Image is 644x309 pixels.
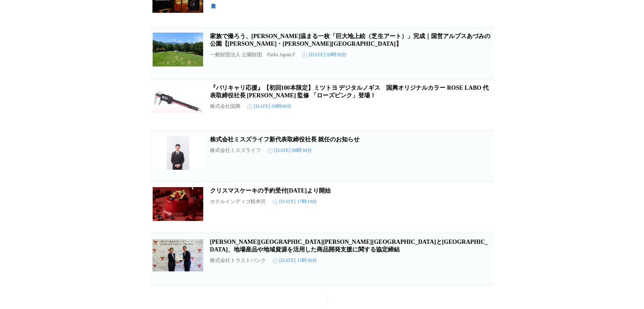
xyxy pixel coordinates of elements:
img: クリスマスケーキの予約受付10月1日より開始 [152,187,203,221]
p: 株式会社ミスズライフ [210,147,261,154]
p: 株式会社トラストバンク [210,257,266,264]
img: 株式会社ミスズライフ新代表取締役社長 就任のお知らせ [152,136,203,170]
time: [DATE] 09時30分 [302,51,347,58]
a: 家族で撮ろう、[PERSON_NAME]温まる一枚「巨大地上絵（芝生アート）」完成｜国営アルプスあづみの公園【[PERSON_NAME]・[PERSON_NAME][GEOGRAPHIC_DATA]】 [210,33,490,47]
img: 家族で撮ろう、こころ温まる一枚「巨大地上絵（芝生アート）」完成｜国営アルプスあづみの公園【大町・松川地区】 [152,33,203,66]
a: 株式会社ミスズライフ新代表取締役社長 就任のお知らせ [210,136,360,143]
time: [DATE] 17時10分 [273,198,318,205]
svg: 保存済み [210,3,217,10]
a: [PERSON_NAME][GEOGRAPHIC_DATA][PERSON_NAME][GEOGRAPHIC_DATA]と[GEOGRAPHIC_DATA]、地場産品や地域資源を活用した商品開発... [210,239,488,253]
img: 長野県塩尻市とトラストバンク、地場産品や地域資源を活用した商品開発支援に関する協定締結 [152,238,203,272]
p: 株式会社国興 [210,103,240,110]
p: 一般財団法人 公園財団 Parks Japan.F [210,51,296,58]
img: 『バリキャリ応援』【初回100本限定】ミツトヨ デジタルノギス 国興オリジナルカラー ROSE LABO 代表取締役社長 田中綾華様 監修 「ローズピンク」登場！ [152,84,203,118]
time: [DATE] 15時30分 [273,257,318,264]
time: [DATE] 08時30分 [268,147,312,154]
a: 『バリキャリ応援』【初回100本限定】ミツトヨ デジタルノギス 国興オリジナルカラー ROSE LABO 代表取締役社長 [PERSON_NAME] 監修 「ローズピンク」登場！ [210,85,489,99]
a: クリスマスケーキの予約受付[DATE]より開始 [210,188,331,194]
p: ホテルインディゴ軽井沢 [210,198,266,205]
time: [DATE] 09時00分 [247,103,292,110]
